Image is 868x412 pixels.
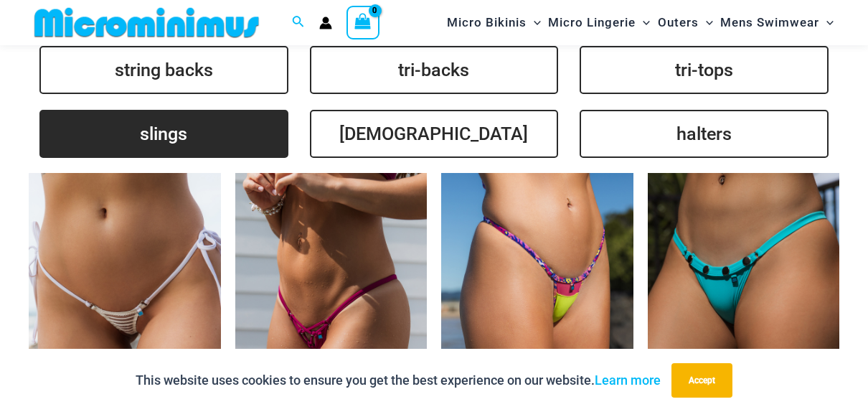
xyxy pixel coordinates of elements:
a: slings [39,110,288,158]
span: Mens Swimwear [720,4,819,41]
a: Search icon link [292,14,305,32]
a: Account icon link [319,17,332,29]
p: This website uses cookies to ensure you get the best experience on our website. [136,370,661,391]
span: Menu Toggle [819,4,834,41]
a: halters [580,110,829,158]
a: View Shopping Cart, empty [346,6,379,39]
a: Learn more [595,373,661,388]
span: Menu Toggle [636,4,650,41]
span: Micro Lingerie [548,4,636,41]
a: OutersMenu ToggleMenu Toggle [654,4,717,41]
nav: Site Navigation [441,2,839,43]
a: Mens SwimwearMenu ToggleMenu Toggle [717,4,837,41]
span: Menu Toggle [699,4,713,41]
span: Outers [658,4,699,41]
button: Accept [671,363,732,398]
span: Micro Bikinis [447,4,527,41]
a: [DEMOGRAPHIC_DATA] [310,110,559,158]
a: Micro LingerieMenu ToggleMenu Toggle [544,4,654,41]
img: MM SHOP LOGO FLAT [29,6,265,39]
a: tri-tops [580,46,829,94]
span: Menu Toggle [527,4,541,41]
a: string backs [39,46,288,94]
a: Micro BikinisMenu ToggleMenu Toggle [443,4,544,41]
a: tri-backs [310,46,559,94]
